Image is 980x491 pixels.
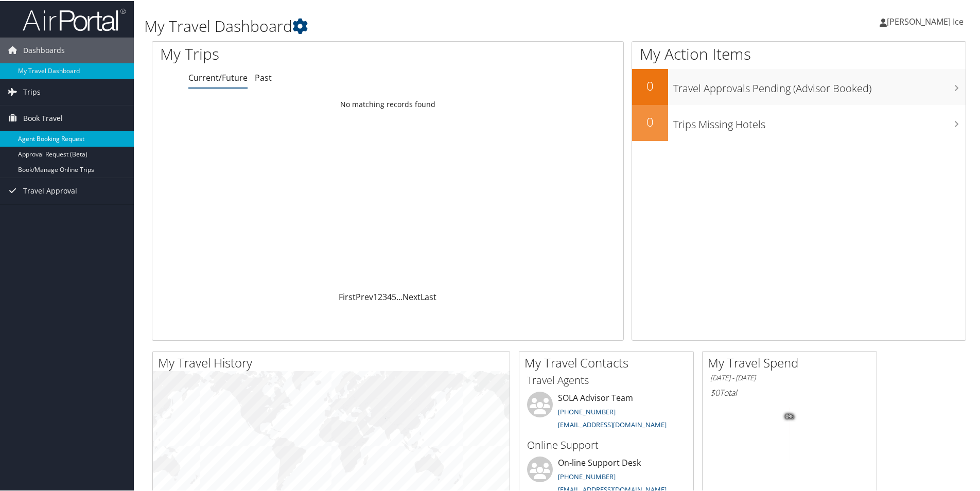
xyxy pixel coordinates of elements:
[23,104,63,130] span: Book Travel
[339,290,356,302] a: First
[160,42,419,64] h1: My Trips
[522,391,691,433] li: SOLA Advisor Team
[382,290,387,302] a: 3
[673,75,966,95] h3: Travel Approvals Pending (Advisor Booked)
[255,71,272,82] a: Past
[527,372,686,387] h3: Travel Agents
[421,290,436,302] a: Last
[558,471,616,480] a: [PHONE_NUMBER]
[23,177,77,203] span: Travel Approval
[708,353,877,371] h2: My Travel Spend
[710,386,869,397] h6: Total
[710,372,869,382] h6: [DATE] - [DATE]
[23,37,65,62] span: Dashboards
[632,42,966,64] h1: My Action Items
[785,413,794,419] tspan: 0%
[144,14,697,36] h1: My Travel Dashboard
[158,353,510,371] h2: My Travel History
[188,71,248,82] a: Current/Future
[632,68,966,104] a: 0Travel Approvals Pending (Advisor Booked)
[710,386,720,397] span: $0
[880,5,974,36] a: [PERSON_NAME] Ice
[887,15,964,26] span: [PERSON_NAME] Ice
[387,290,392,302] a: 4
[356,290,373,302] a: Prev
[23,7,126,31] img: airportal-logo.png
[558,419,667,428] a: [EMAIL_ADDRESS][DOMAIN_NAME]
[378,290,382,302] a: 2
[396,290,402,302] span: …
[632,76,668,94] h2: 0
[23,78,41,104] span: Trips
[373,290,378,302] a: 1
[527,437,686,451] h3: Online Support
[152,94,623,113] td: No matching records found
[392,290,396,302] a: 5
[524,353,693,371] h2: My Travel Contacts
[402,290,421,302] a: Next
[632,112,668,130] h2: 0
[673,111,966,131] h3: Trips Missing Hotels
[558,406,616,415] a: [PHONE_NUMBER]
[632,104,966,140] a: 0Trips Missing Hotels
